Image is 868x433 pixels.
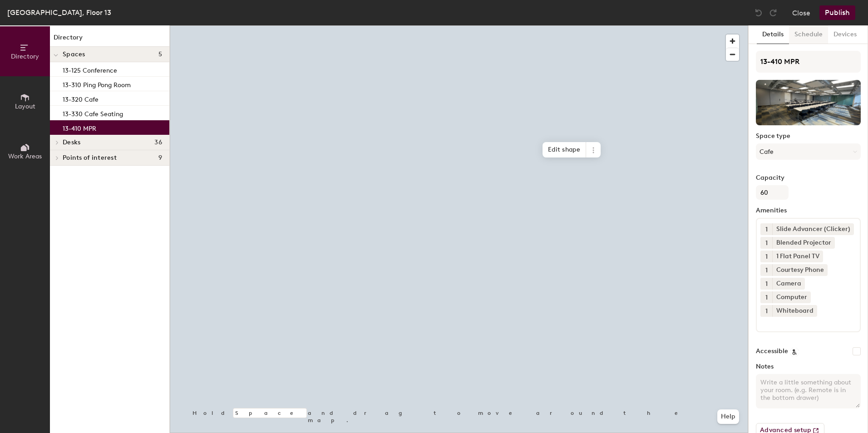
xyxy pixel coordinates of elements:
[765,306,768,316] span: 1
[756,174,861,182] label: Capacity
[11,53,39,60] span: Directory
[63,79,131,89] p: 13-310 Ping Pong Room
[154,139,162,146] span: 36
[789,25,828,44] button: Schedule
[7,7,111,18] div: [GEOGRAPHIC_DATA], Floor 13
[760,264,772,276] button: 1
[756,348,788,355] label: Accessible
[50,33,169,47] h1: Directory
[772,264,828,276] div: Courtesy Phone
[765,293,768,302] span: 1
[760,251,772,262] button: 1
[756,207,861,214] label: Amenities
[772,237,835,249] div: Blended Projector
[158,51,162,58] span: 5
[772,251,823,262] div: 1 Flat Panel TV
[756,80,861,125] img: The space named 13-410 MPR
[63,93,99,103] p: 13-320 Cafe
[756,363,861,370] label: Notes
[772,305,817,317] div: Whiteboard
[772,278,805,290] div: Camera
[542,142,586,157] span: Edit shape
[63,51,85,58] span: Spaces
[63,122,96,133] p: 13-410 MPR
[760,278,772,290] button: 1
[717,409,739,424] button: Help
[769,8,778,17] img: Redo
[63,154,117,162] span: Points of interest
[772,291,811,303] div: Computer
[765,252,768,261] span: 1
[757,25,789,44] button: Details
[158,154,162,162] span: 9
[63,64,117,74] p: 13-125 Conference
[760,223,772,235] button: 1
[760,237,772,249] button: 1
[765,266,768,275] span: 1
[756,133,861,140] label: Space type
[63,139,80,146] span: Desks
[760,305,772,317] button: 1
[819,5,855,20] button: Publish
[760,291,772,303] button: 1
[765,279,768,289] span: 1
[15,103,35,110] span: Layout
[765,238,768,248] span: 1
[828,25,862,44] button: Devices
[754,8,763,17] img: Undo
[8,153,42,160] span: Work Areas
[756,143,861,160] button: Cafe
[765,225,768,234] span: 1
[772,223,854,235] div: Slide Advancer (Clicker)
[792,5,810,20] button: Close
[63,108,123,118] p: 13-330 Cafe Seating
